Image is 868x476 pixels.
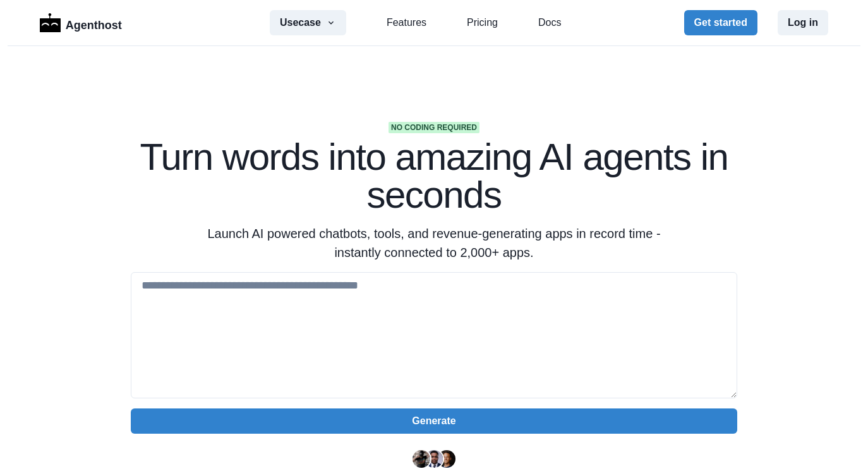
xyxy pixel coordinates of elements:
[270,10,346,35] button: Usecase
[40,12,122,34] a: LogoAgenthost
[467,15,498,30] a: Pricing
[684,10,757,35] button: Get started
[191,224,677,262] p: Launch AI powered chatbots, tools, and revenue-generating apps in record time - instantly connect...
[389,122,479,133] span: No coding required
[413,450,430,468] img: Ryan Florence
[387,15,426,30] a: Features
[438,450,455,468] img: Kent Dodds
[425,450,443,468] img: Segun Adebayo
[131,138,737,214] h1: Turn words into amazing AI agents in seconds
[40,13,61,32] img: Logo
[66,12,122,34] p: Agenthost
[131,408,737,434] button: Generate
[778,10,828,35] button: Log in
[538,15,561,30] a: Docs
